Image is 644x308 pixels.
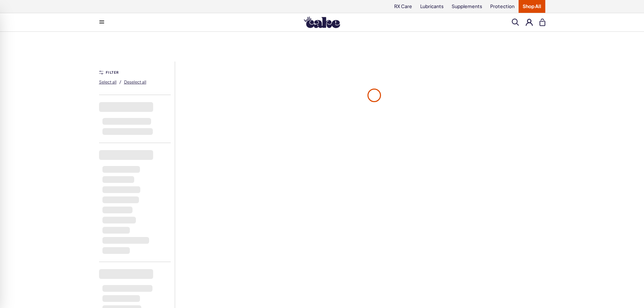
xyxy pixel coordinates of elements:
span: Deselect all [124,79,146,85]
button: Deselect all [124,76,146,87]
span: / [119,79,121,85]
span: Select all [99,79,117,85]
img: Hello Cake [304,17,340,28]
button: Select all [99,76,117,87]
